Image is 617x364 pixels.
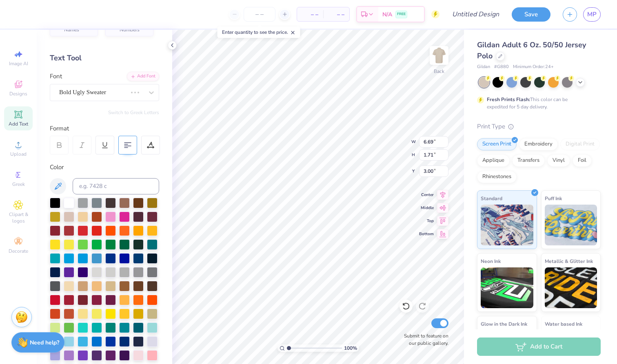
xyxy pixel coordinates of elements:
div: Rhinestones [477,171,517,183]
span: # G880 [494,64,509,71]
div: Print Type [477,122,601,131]
img: Metallic & Glitter Ink [545,267,597,308]
a: MP [583,7,601,22]
span: Add Text [9,121,28,127]
span: Standard [481,194,502,203]
div: Add Font [127,72,159,81]
span: Gildan Adult 6 Oz. 50/50 Jersey Polo [477,40,586,61]
span: Clipart & logos [4,211,33,224]
input: – – [244,7,275,22]
div: Foil [573,154,592,167]
span: Personalized Numbers [120,21,149,33]
div: Text Tool [50,53,159,64]
div: Applique [477,154,510,167]
span: Decorate [9,248,28,254]
span: Neon Ink [481,257,501,265]
div: Back [434,68,444,75]
img: Neon Ink [481,267,533,308]
span: Upload [10,151,27,157]
span: FREE [397,11,406,17]
div: Format [50,124,160,133]
strong: Need help? [30,339,59,346]
input: Untitled Design [446,6,506,22]
span: – – [302,10,318,19]
span: Puff Ink [545,194,562,203]
img: Back [431,47,447,64]
span: Bottom [419,231,434,237]
div: This color can be expedited for 5 day delivery. [487,96,587,110]
div: Embroidery [519,138,558,150]
div: Digital Print [560,138,600,150]
span: Greek [12,181,25,188]
span: Center [419,192,434,198]
span: Glow in the Dark Ink [481,320,527,328]
span: Top [419,218,434,224]
img: Puff Ink [545,205,597,245]
span: 100 % [344,344,357,352]
span: Image AI [9,60,28,67]
input: e.g. 7428 c [73,178,159,194]
label: Submit to feature on our public gallery. [399,332,448,347]
span: – – [328,10,344,19]
div: Screen Print [477,138,517,150]
span: MP [587,10,597,19]
button: Switch to Greek Letters [108,109,159,116]
strong: Fresh Prints Flash: [487,96,530,103]
span: Personalized Names [64,21,93,33]
span: Water based Ink [545,320,582,328]
button: Save [512,7,550,22]
span: N/A [382,10,392,19]
span: Designs [9,90,27,97]
span: Metallic & Glitter Ink [545,257,593,265]
div: Transfers [512,154,545,167]
span: Gildan [477,64,490,71]
div: Enter quantity to see the price. [218,26,300,38]
span: Minimum Order: 24 + [513,64,554,71]
span: Middle [419,205,434,211]
img: Standard [481,205,533,245]
div: Vinyl [547,154,570,167]
div: Color [50,163,159,172]
label: Font [50,72,62,81]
